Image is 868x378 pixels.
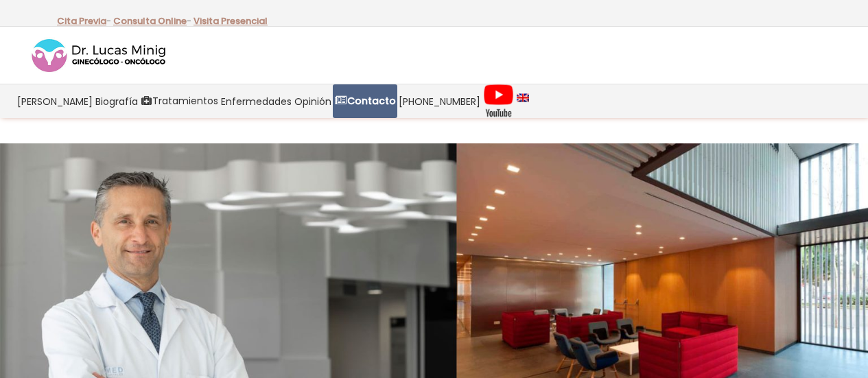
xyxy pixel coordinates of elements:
a: Cita Previa [57,14,106,27]
strong: Contacto [347,94,396,108]
span: Enfermedades [221,93,292,109]
a: Videos Youtube Ginecología [482,84,515,118]
a: language english [515,84,530,118]
a: Biografía [94,84,139,118]
img: Videos Youtube Ginecología [483,84,514,118]
p: - [57,12,111,30]
span: Opinión [294,93,331,109]
a: Tratamientos [139,84,220,118]
a: Enfermedades [220,84,293,118]
span: [PHONE_NUMBER] [399,93,480,109]
p: - [113,12,191,30]
a: [PERSON_NAME] [16,84,94,118]
a: Contacto [333,84,397,118]
a: Opinión [293,84,333,118]
img: language english [517,93,529,102]
a: Consulta Online [113,14,187,27]
a: [PHONE_NUMBER] [397,84,482,118]
span: [PERSON_NAME] [17,93,93,109]
span: Tratamientos [152,93,218,109]
a: Visita Presencial [193,14,268,27]
span: Biografía [95,93,138,109]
